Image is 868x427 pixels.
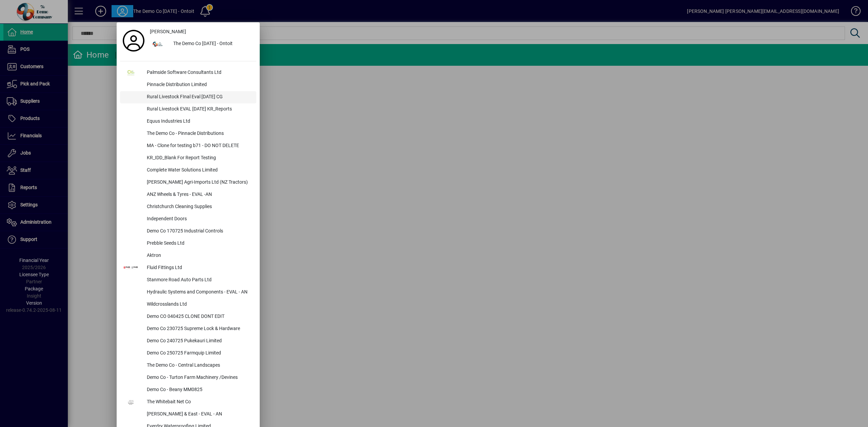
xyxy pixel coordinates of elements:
[141,238,256,250] div: Prebble Seeds Ltd
[147,38,256,50] button: The Demo Co [DATE] - Ontoit
[141,262,256,274] div: Fluid Fittings Ltd
[141,286,256,299] div: Hydraulic Systems and Components - EVAL - AN
[141,250,256,262] div: Aktron
[120,323,256,335] button: Demo Co 230725 Supreme Lock & Hardware
[141,152,256,164] div: KR_IDD_Blank For Report Testing
[141,103,256,116] div: Rural Livestock EVAL [DATE] KR_Reports
[141,396,256,408] div: The Whitebait Net Co
[141,201,256,213] div: Christchurch Cleaning Supplies
[120,311,256,323] button: Demo CO 040425 CLONE DONT EDIT
[120,225,256,238] button: Demo Co 170725 Industrial Controls
[120,286,256,299] button: Hydraulic Systems and Components - EVAL - AN
[147,26,256,38] a: [PERSON_NAME]
[120,396,256,408] button: The Whitebait Net Co
[141,372,256,384] div: Demo Co - Turton Farm Machinery /Devines
[141,408,256,421] div: [PERSON_NAME] & East - EVAL - AN
[141,116,256,128] div: Equus Industries Ltd
[120,250,256,262] button: Aktron
[120,35,147,47] a: Profile
[120,128,256,140] button: The Demo Co - Pinnacle Distributions
[141,311,256,323] div: Demo CO 040425 CLONE DONT EDIT
[168,38,256,50] div: The Demo Co [DATE] - Ontoit
[141,91,256,103] div: Rural Livestock FInal Eval [DATE] CG
[141,189,256,201] div: ANZ Wheels & Tyres - EVAL -AN
[141,335,256,347] div: Demo Co 240725 Pukekauri Limited
[120,177,256,189] button: [PERSON_NAME] Agri-Imports Ltd (NZ Tractors)
[141,79,256,91] div: Pinnacle Distribution Limited
[141,225,256,238] div: Demo Co 170725 Industrial Controls
[120,299,256,311] button: Wildcrosslands Ltd
[120,384,256,396] button: Demo Co - Beany MM0825
[120,347,256,360] button: Demo Co 250725 Farmquip Limited
[120,335,256,347] button: Demo Co 240725 Pukekauri Limited
[120,360,256,372] button: The Demo Co - Central Landscapes
[141,323,256,335] div: Demo Co 230725 Supreme Lock & Hardware
[141,213,256,225] div: Independent Doors
[120,408,256,421] button: [PERSON_NAME] & East - EVAL - AN
[120,140,256,152] button: MA - Clone for testing b71 - DO NOT DELETE
[120,189,256,201] button: ANZ Wheels & Tyres - EVAL -AN
[120,274,256,286] button: Stanmore Road Auto Parts Ltd
[120,164,256,177] button: Complete Water Solutions Limited
[120,103,256,116] button: Rural Livestock EVAL [DATE] KR_Reports
[150,28,186,35] span: [PERSON_NAME]
[141,177,256,189] div: [PERSON_NAME] Agri-Imports Ltd (NZ Tractors)
[141,140,256,152] div: MA - Clone for testing b71 - DO NOT DELETE
[141,299,256,311] div: Wildcrosslands Ltd
[141,67,256,79] div: Palmside Software Consultants Ltd
[120,91,256,103] button: Rural Livestock FInal Eval [DATE] CG
[141,128,256,140] div: The Demo Co - Pinnacle Distributions
[120,116,256,128] button: Equus Industries Ltd
[141,360,256,372] div: The Demo Co - Central Landscapes
[120,372,256,384] button: Demo Co - Turton Farm Machinery /Devines
[141,347,256,360] div: Demo Co 250725 Farmquip Limited
[141,384,256,396] div: Demo Co - Beany MM0825
[120,262,256,274] button: Fluid Fittings Ltd
[120,152,256,164] button: KR_IDD_Blank For Report Testing
[120,201,256,213] button: Christchurch Cleaning Supplies
[120,238,256,250] button: Prebble Seeds Ltd
[141,274,256,286] div: Stanmore Road Auto Parts Ltd
[141,164,256,177] div: Complete Water Solutions Limited
[120,213,256,225] button: Independent Doors
[120,67,256,79] button: Palmside Software Consultants Ltd
[120,79,256,91] button: Pinnacle Distribution Limited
